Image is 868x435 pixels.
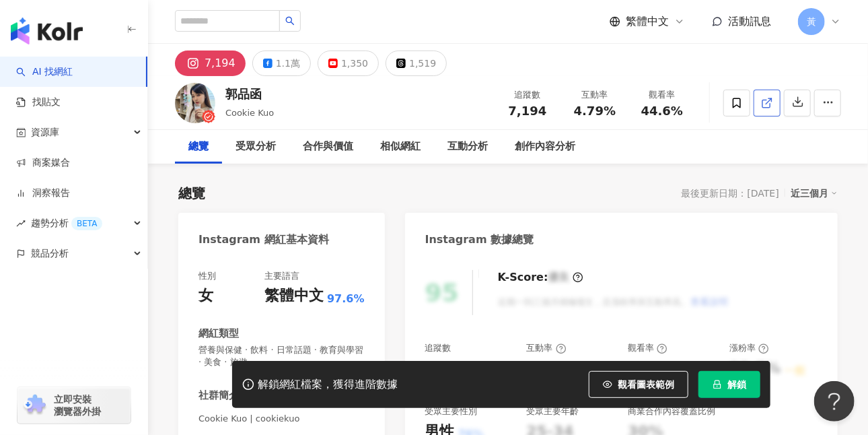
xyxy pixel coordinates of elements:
img: logo [11,18,83,44]
span: 立即安裝 瀏覽器外掛 [54,393,101,417]
span: 44.6% [641,104,683,118]
div: 總覽 [178,184,205,203]
div: 追蹤數 [425,342,451,354]
span: 營養與保健 · 飲料 · 日常話題 · 教育與學習 · 美食 · 旅遊 [198,344,365,368]
span: 資源庫 [31,117,59,147]
div: 解鎖網紅檔案，獲得進階數據 [258,378,398,392]
button: 7,194 [175,51,246,76]
div: 主要語言 [264,270,299,282]
span: 解鎖 [727,379,746,390]
div: 追蹤數 [502,88,553,102]
div: 商業合作內容覆蓋比例 [628,405,715,417]
span: 4.79% [574,104,616,118]
a: 商案媒合 [16,156,70,170]
div: 漲粉率 [729,342,769,354]
div: 總覽 [188,139,209,155]
div: 女 [198,286,213,306]
span: 繁體中文 [626,14,669,29]
div: 觀看率 [628,342,667,354]
button: 1,350 [318,51,379,76]
div: 4.79% [526,358,577,379]
div: 合作與價值 [303,139,353,155]
div: 受眾主要性別 [425,405,478,417]
span: 黃 [807,14,816,29]
span: rise [16,219,26,228]
button: 1,519 [386,51,447,76]
div: 互動分析 [447,139,488,155]
button: 觀看圖表範例 [589,371,688,398]
div: 性別 [198,270,216,282]
div: 相似網紅 [380,139,421,155]
span: 活動訊息 [728,15,771,28]
span: 7,194 [509,104,547,118]
div: 創作內容分析 [515,139,575,155]
div: 觀看率 [637,88,688,102]
div: 郭品函 [225,86,274,102]
span: Cookie Kuo [225,108,274,118]
span: 趨勢分析 [31,208,102,238]
div: 互動率 [526,342,566,354]
span: search [285,16,295,26]
div: Instagram 網紅基本資料 [198,232,329,247]
div: 網紅類型 [198,327,239,341]
div: 受眾主要年齡 [526,405,579,417]
span: Cookie Kuo | cookiekuo [198,413,365,425]
button: 1.1萬 [252,51,311,76]
div: 近三個月 [791,185,838,202]
div: Instagram 數據總覽 [425,232,534,247]
div: 44.6% [628,358,679,379]
a: 找貼文 [16,96,61,109]
div: 繁體中文 [264,286,324,306]
span: 觀看圖表範例 [618,379,674,390]
img: chrome extension [22,395,48,416]
img: KOL Avatar [175,83,215,123]
div: 1,350 [341,54,368,73]
a: chrome extension立即安裝 瀏覽器外掛 [17,387,131,424]
div: K-Score : [498,270,583,285]
div: 1.1萬 [276,54,300,73]
span: lock [713,380,722,389]
div: 7,194 [205,54,236,73]
span: 競品分析 [31,238,69,269]
a: searchAI 找網紅 [16,65,73,79]
span: 97.6% [327,292,365,306]
a: 洞察報告 [16,187,70,200]
div: 1,519 [409,54,436,73]
div: 最後更新日期：[DATE] [682,188,779,199]
button: 解鎖 [698,371,760,398]
div: BETA [71,217,102,230]
div: 受眾分析 [236,139,276,155]
div: 7,194 [425,358,472,379]
div: 互動率 [569,88,620,102]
